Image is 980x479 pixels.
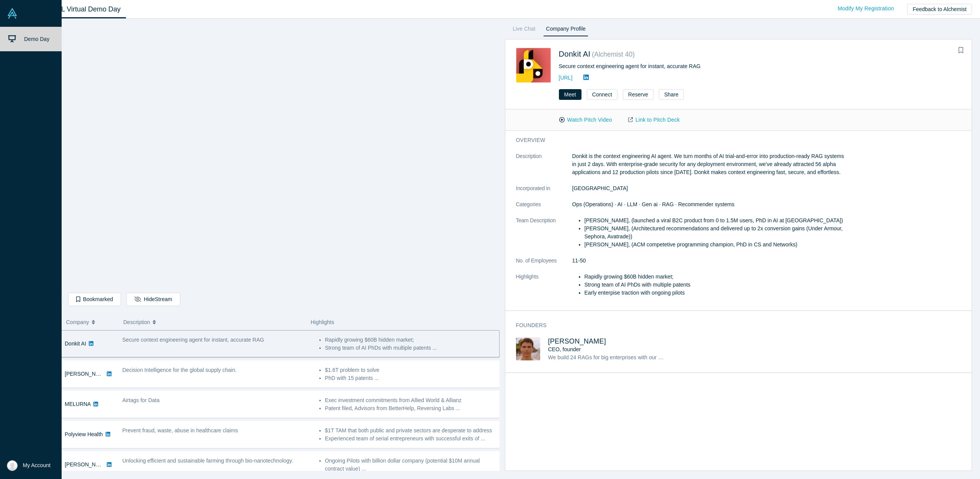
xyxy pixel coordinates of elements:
[516,48,551,83] img: Donkit AI's Logo
[325,435,495,443] li: Experienced team of serial entrepreneurs with successful exits of ...
[955,45,966,56] button: Bookmark
[66,314,89,330] span: Company
[7,460,51,471] button: My Account
[325,457,495,473] li: Ongoing Pilots with billion dollar company (potential $10M annual contract value) ...
[516,152,572,184] dt: Description
[559,62,814,70] div: Secure context engineering agent for instant, accurate RAG
[548,337,606,345] a: [PERSON_NAME]
[516,273,572,305] dt: Highlights
[516,321,834,329] h3: Founders
[543,24,588,36] a: Company Profile
[66,314,116,330] button: Company
[325,374,495,382] li: PhD with 15 patents ...
[510,24,538,36] a: Live Chat
[65,431,103,437] a: Polyview Health
[325,336,495,344] li: Rapidly growing $60B hidden market;
[585,217,844,225] li: [PERSON_NAME], (launched a viral B2C product from 0 to 1.5M users, PhD in AI at [GEOGRAPHIC_DATA])
[620,113,688,127] a: Link to Pitch Deck
[65,341,86,347] a: Donkit AI
[587,89,617,100] button: Connect
[126,293,180,306] button: HideStream
[33,25,499,287] iframe: Alchemist Class XL Demo Day: Vault
[623,89,653,100] button: Reserve
[325,404,495,412] li: Patent filed, Advisors from BetterHelp, Reversing Labs ...
[122,427,238,433] span: Prevent fraud, waste, abuse in healthcare claims
[516,184,572,200] dt: Incorporated in
[548,354,888,360] span: We build 24 RAGs for big enterprises with our own hands and finally found a way how to build an A...
[548,346,581,352] span: CEO, founder
[24,36,49,42] span: Demo Day
[325,396,495,404] li: Exec investment commitments from Allied World & Allianz
[68,293,121,306] button: Bookmarked
[325,427,495,435] li: $1T TAM that both public and private sectors are desperate to address
[585,273,844,281] li: Rapidly growing $60B hidden market;
[122,458,293,464] span: Unlocking efficient and sustainable farming through bio-nanotechnology.
[572,152,844,176] p: Donkit is the context engineering AI agent. We turn months of AI trial-and-error into production-...
[559,50,591,58] a: Donkit AI
[65,401,91,407] a: MELURNA
[123,314,303,330] button: Description
[516,217,572,257] dt: Team Description
[122,337,264,343] span: Secure context engineering agent for instant, accurate RAG
[65,461,109,468] a: [PERSON_NAME]
[585,241,844,249] li: [PERSON_NAME], (ACM competetive programming champion, PhD in CS and Networks)
[559,89,581,100] button: Meet
[830,2,902,15] a: Modify My Registration
[122,367,237,373] span: Decision Intelligence for the global supply chain.
[7,8,18,19] img: Alchemist Vault Logo
[325,344,495,352] li: Strong team of AI PhDs with multiple patents ...
[23,461,51,469] span: My Account
[585,289,844,297] li: Early enterpise traction with ongoing pilots
[516,136,834,144] h3: overview
[123,314,150,330] span: Description
[585,281,844,289] li: Strong team of AI PhDs with multiple patents
[311,319,334,325] span: Highlights
[559,75,573,81] a: [URL]
[659,89,684,100] button: Share
[122,397,160,403] span: Airtags for Data
[516,257,572,273] dt: No. of Employees
[572,184,844,192] dd: [GEOGRAPHIC_DATA]
[32,0,126,18] a: Class XL Virtual Demo Day
[7,460,18,471] img: Myriam Joire's Account
[585,225,844,241] li: [PERSON_NAME], (Architectured recommendations and delivered up to 2x conversion gains (Under Armo...
[325,366,495,374] li: $1.6T problem to solve
[572,201,735,207] span: Ops (Operations) · AI · LLM · Gen ai · RAG · Recommender systems
[572,257,844,265] dd: 11-50
[516,200,572,217] dt: Categories
[516,337,540,360] img: Mikhail Baklanov's Profile Image
[907,4,972,15] button: Feedback to Alchemist
[592,51,635,58] small: ( Alchemist 40 )
[65,371,109,377] a: [PERSON_NAME]
[551,113,620,127] button: Watch Pitch Video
